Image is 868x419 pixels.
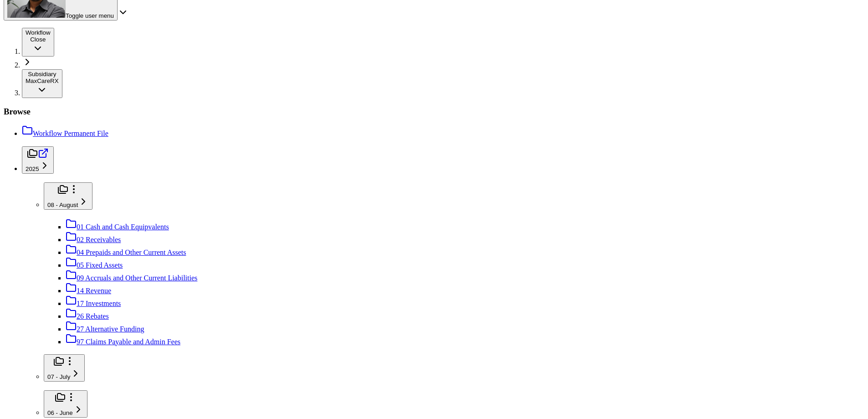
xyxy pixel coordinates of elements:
[44,182,92,210] button: 08 - August
[77,300,121,307] span: 17 Investments
[77,223,169,231] span: 01 Cash and Cash Equipvalents
[66,295,864,308] a: 17 Investments
[22,146,54,174] button: 2025
[77,338,180,346] span: 97 Claims Payable and Admin Fees
[26,166,39,172] span: 2025
[4,28,864,98] nav: breadcrumb
[44,354,85,382] button: 07 - July
[4,107,864,117] h3: Browse
[77,236,121,243] span: 02 Receivables
[44,218,864,346] div: 08 - August
[66,231,864,244] a: 02 Receivables
[66,269,864,282] a: 09 Accruals and Other Current Liabilities
[66,321,864,333] a: 27 Alternative Funding
[26,29,51,36] div: Workflow
[66,333,864,346] a: 97 Claims Payable and Admin Fees
[22,125,864,138] a: Workflow Permanent File
[66,308,864,321] a: 26 Rebates
[66,257,864,269] a: 05 Fixed Assets
[47,202,78,208] span: 08 - August
[77,325,144,333] span: 27 Alternative Funding
[77,274,197,282] span: 09 Accruals and Other Current Liabilities
[47,373,70,380] span: 07 - July
[33,129,108,137] span: Workflow Permanent File
[44,390,87,418] button: 06 - June
[66,282,864,295] a: 14 Revenue
[26,71,59,78] div: Subsidiary
[66,244,864,257] a: 04 Prepaids and Other Current Assets
[77,287,111,295] span: 14 Revenue
[77,261,123,269] span: 05 Fixed Assets
[77,312,109,320] span: 26 Rebates
[47,409,73,416] span: 06 - June
[66,218,864,231] a: 01 Cash and Cash Equipvalents
[77,248,186,256] span: 04 Prepaids and Other Current Assets
[66,12,114,19] span: Toggle user menu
